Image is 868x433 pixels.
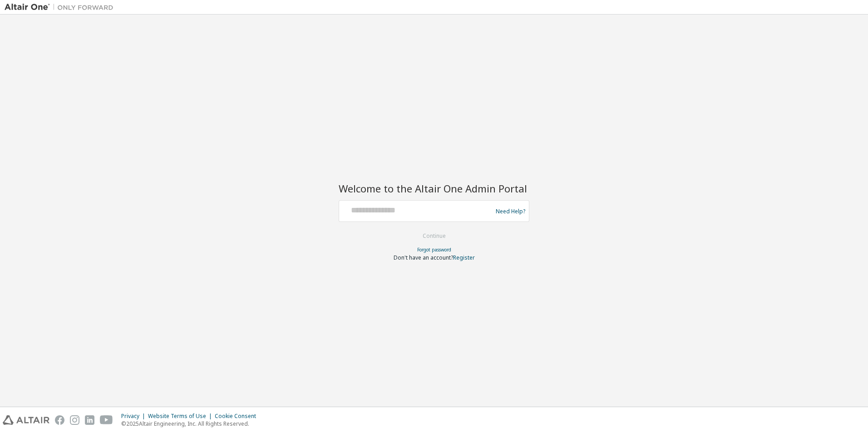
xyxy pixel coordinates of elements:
img: facebook.svg [55,415,64,425]
div: Website Terms of Use [148,413,215,420]
a: Need Help? [496,211,525,212]
div: Privacy [121,413,148,420]
img: youtube.svg [100,415,113,425]
img: Altair One [5,3,118,12]
a: Forgot password [417,246,451,253]
div: Cookie Consent [215,413,261,420]
img: linkedin.svg [85,415,94,425]
a: Register [453,254,475,261]
h2: Welcome to the Altair One Admin Portal [339,182,529,195]
span: Don't have an account? [394,254,453,261]
img: instagram.svg [70,415,79,425]
p: © 2025 Altair Engineering, Inc. All Rights Reserved. [121,420,261,428]
img: altair_logo.svg [3,415,49,425]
